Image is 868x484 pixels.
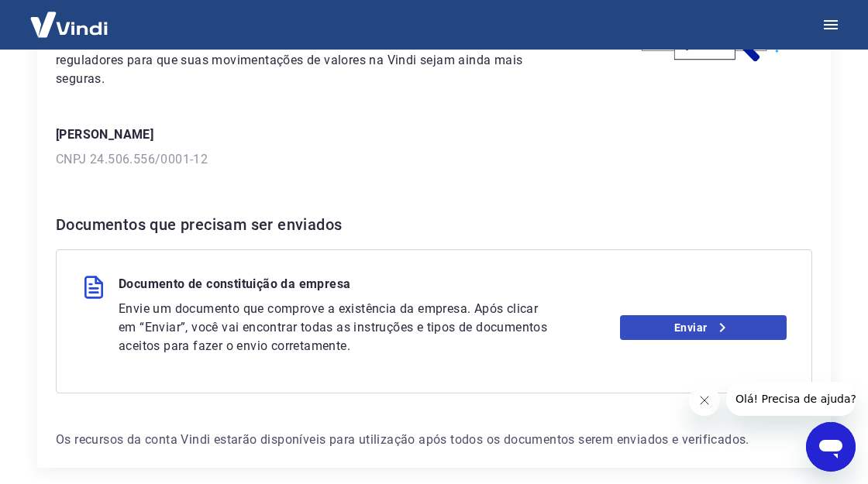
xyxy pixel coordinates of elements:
[806,422,856,472] iframe: Button to launch messaging window
[19,1,119,48] img: Vindi
[689,385,720,416] iframe: Close message
[119,275,350,300] p: Documento de constituição da empresa
[56,150,812,169] p: CNPJ 24.506.556/0001-12
[620,315,787,340] a: Enviar
[56,33,559,88] p: Este envio serve como comprovação de dados e atende as exigências de órgãos reguladores para que ...
[81,275,106,300] img: file.3f2e98d22047474d3a157069828955b5.svg
[726,382,856,416] iframe: Message from company
[56,431,812,449] p: Os recursos da conta Vindi estarão disponíveis para utilização após todos os documentos serem env...
[119,300,553,355] p: Envie um documento que comprove a existência da empresa. Após clicar em “Enviar”, você vai encont...
[56,212,812,237] h6: Documentos que precisam ser enviados
[56,125,812,144] p: [PERSON_NAME]
[9,11,130,23] span: Olá! Precisa de ajuda?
